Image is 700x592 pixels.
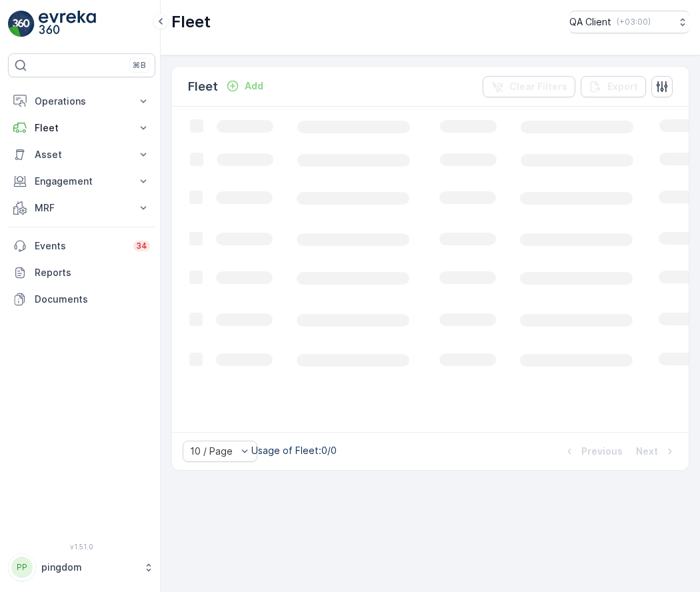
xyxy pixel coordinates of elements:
[35,293,150,306] p: Documents
[133,60,146,71] p: ⌘B
[39,11,96,37] img: logo_light-DOdMpM7g.png
[8,141,155,168] button: Asset
[8,233,155,259] a: Events34
[509,80,567,93] p: Clear Filters
[8,115,155,141] button: Fleet
[136,241,147,251] p: 34
[35,148,129,161] p: Asset
[8,553,155,581] button: PPpingdom
[8,195,155,221] button: MRF
[8,543,155,551] span: v 1.51.0
[35,201,129,215] p: MRF
[635,443,678,459] button: Next
[581,445,623,458] p: Previous
[581,76,646,97] button: Export
[8,259,155,286] a: Reports
[617,17,651,27] p: ( +03:00 )
[8,286,155,313] a: Documents
[41,561,137,574] p: pingdom
[245,79,263,93] p: Add
[221,78,269,94] button: Add
[35,175,129,188] p: Engagement
[35,95,129,108] p: Operations
[35,121,129,135] p: Fleet
[569,15,611,29] p: QA Client
[607,80,638,93] p: Export
[35,266,150,279] p: Reports
[636,445,658,458] p: Next
[561,443,624,459] button: Previous
[11,557,33,578] div: PP
[569,11,689,33] button: QA Client(+03:00)
[8,88,155,115] button: Operations
[188,77,218,96] p: Fleet
[8,11,35,37] img: logo
[8,168,155,195] button: Engagement
[483,76,575,97] button: Clear Filters
[171,11,211,33] p: Fleet
[251,444,337,457] p: Usage of Fleet : 0/0
[35,239,125,253] p: Events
